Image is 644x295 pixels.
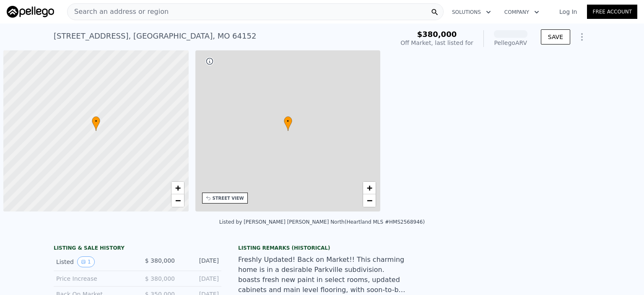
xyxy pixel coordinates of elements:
[77,256,95,267] button: View historical data
[145,275,175,282] span: $ 380,000
[92,117,100,125] span: •
[363,194,376,207] a: Zoom out
[498,5,546,20] button: Company
[68,7,169,17] span: Search an address or region
[54,245,221,253] div: LISTING & SALE HISTORY
[145,257,175,264] span: $ 380,000
[400,39,473,47] div: Off Market, last listed for
[367,183,372,193] span: +
[417,30,457,39] span: $380,000
[238,255,406,295] div: Freshly Updated! Back on Market!! This charming home is in a desirable Parkville subdivision. boa...
[219,219,425,225] div: Listed by [PERSON_NAME] [PERSON_NAME] North (Heartland MLS #HMS2568946)
[175,183,180,193] span: +
[574,29,590,45] button: Show Options
[171,194,184,207] a: Zoom out
[175,195,180,206] span: −
[284,116,292,131] div: •
[445,5,498,20] button: Solutions
[238,245,406,251] div: Listing Remarks (Historical)
[92,116,100,131] div: •
[182,274,219,283] div: [DATE]
[171,182,184,194] a: Zoom in
[587,5,637,19] a: Free Account
[541,29,570,44] button: SAVE
[54,30,256,42] div: [STREET_ADDRESS] , [GEOGRAPHIC_DATA] , MO 64152
[7,6,54,18] img: Pellego
[213,195,244,201] div: STREET VIEW
[363,182,376,194] a: Zoom in
[367,195,372,206] span: −
[494,39,527,47] div: Pellego ARV
[56,256,131,267] div: Listed
[284,117,292,125] span: •
[56,274,131,283] div: Price Increase
[549,8,587,16] a: Log In
[182,256,219,267] div: [DATE]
